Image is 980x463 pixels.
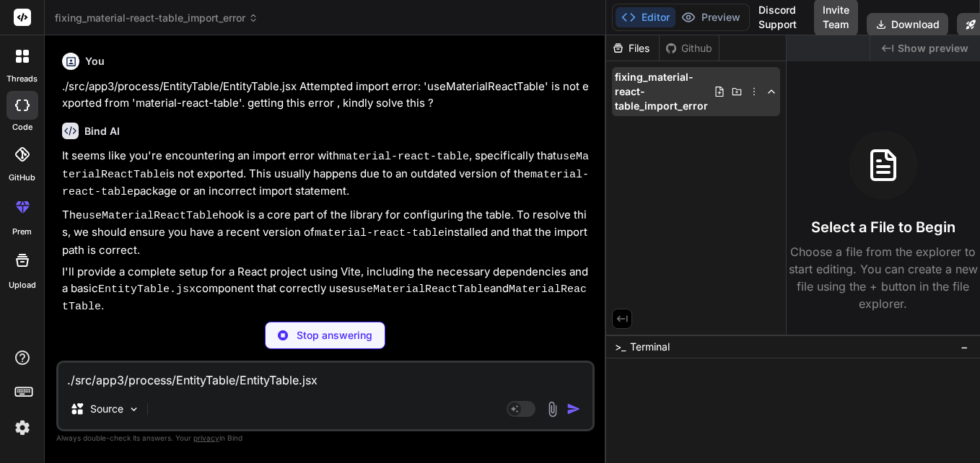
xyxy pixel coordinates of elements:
[544,401,561,418] img: attachment
[958,335,971,358] button: −
[62,207,592,259] p: The hook is a core part of the library for configuring the table. To resolve this, we should ensu...
[9,172,35,184] label: GitHub
[62,79,592,111] p: ./src/app3/process/EntityTable/EntityTable.jsx Attempted import error: 'useMaterialReactTable' is...
[9,279,36,291] label: Upload
[297,328,372,343] p: Stop answering
[56,431,595,445] p: Always double-check its answers. Your in Bind
[566,402,581,416] img: icon
[82,210,219,222] code: useMaterialReactTable
[354,283,490,296] code: useMaterialReactTable
[12,226,32,238] label: prem
[84,124,120,138] h6: Bind AI
[85,54,105,69] h6: You
[615,340,626,354] span: >_
[90,402,123,416] p: Source
[12,121,32,133] label: code
[787,243,980,312] p: Choose a file from the explorer to start editing. You can create a new file using the + button in...
[675,7,746,27] button: Preview
[62,264,592,316] p: I'll provide a complete setup for a React project using Vite, including the necessary dependencie...
[660,41,719,56] div: Github
[616,7,675,27] button: Editor
[961,340,968,354] span: −
[811,217,955,237] h3: Select a File to Begin
[606,41,659,56] div: Files
[615,70,714,113] span: fixing_material-react-table_import_error
[867,13,948,36] button: Download
[128,403,140,415] img: Pick Models
[62,151,589,181] code: useMaterialReactTable
[339,151,469,163] code: material-react-table
[98,283,196,296] code: EntityTable.jsx
[193,433,219,442] span: privacy
[55,11,258,25] span: fixing_material-react-table_import_error
[10,415,35,440] img: settings
[315,227,445,239] code: material-react-table
[630,340,670,354] span: Terminal
[6,73,38,85] label: threads
[898,41,968,56] span: Show preview
[62,148,592,201] p: It seems like you're encountering an import error with , specifically that is not exported. This ...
